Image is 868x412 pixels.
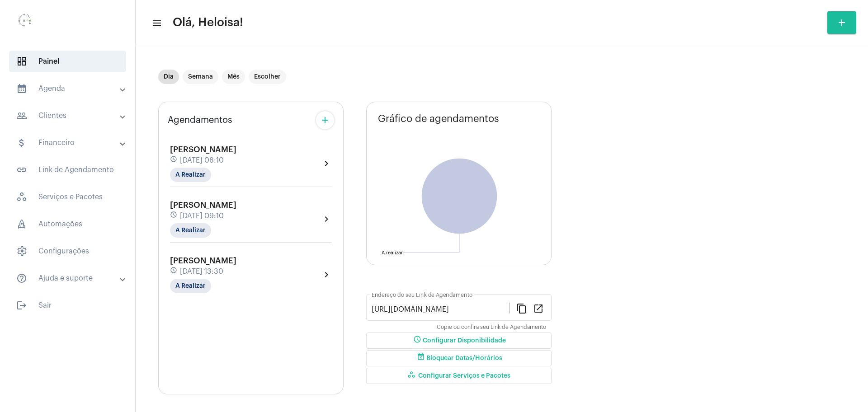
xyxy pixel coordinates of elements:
[16,273,121,284] mat-panel-title: Ajuda e suporte
[378,113,499,124] span: Gráfico de agendamentos
[249,70,286,84] mat-chip: Escolher
[366,368,552,384] button: Configurar Serviços e Pacotes
[16,137,27,148] mat-icon: sidenav icon
[16,137,121,148] mat-panel-title: Financeiro
[7,5,43,41] img: 0d939d3e-dcd2-0964-4adc-7f8e0d1a206f.png
[170,211,178,221] mat-icon: schedule
[170,279,211,293] mat-chip: A Realizar
[9,51,126,72] span: Painel
[170,168,211,182] mat-chip: A Realizar
[16,246,27,257] span: sidenav icon
[180,267,223,276] span: [DATE] 13:30
[9,159,126,181] span: Link de Agendamento
[836,17,847,28] mat-icon: add
[180,156,224,164] span: [DATE] 08:10
[170,201,236,209] span: [PERSON_NAME]
[407,370,418,381] mat-icon: workspaces_outlined
[366,332,552,349] button: Configurar Disponibilidade
[170,257,236,265] span: [PERSON_NAME]
[366,350,552,366] button: Bloquear Datas/Horários
[16,110,121,121] mat-panel-title: Clientes
[16,300,27,311] mat-icon: sidenav icon
[170,145,236,154] span: [PERSON_NAME]
[170,267,178,276] mat-icon: schedule
[321,269,332,280] mat-icon: chevron_right
[9,295,126,316] span: Sair
[437,324,546,331] mat-hint: Copie ou confira seu Link de Agendamento
[5,105,135,126] mat-expansion-panel-header: sidenav iconClientes
[407,373,510,379] span: Configurar Serviços e Pacotes
[5,78,135,99] mat-expansion-panel-header: sidenav iconAgenda
[16,56,27,67] span: sidenav icon
[16,83,27,94] mat-icon: sidenav icon
[16,273,27,284] mat-icon: sidenav icon
[152,18,161,28] mat-icon: sidenav icon
[16,192,27,202] span: sidenav icon
[9,240,126,262] span: Configurações
[16,219,27,229] span: sidenav icon
[415,353,426,364] mat-icon: event_busy
[16,83,121,94] mat-panel-title: Agenda
[173,15,243,30] span: Olá, Heloisa!
[9,186,126,208] span: Serviços e Pacotes
[415,355,502,361] span: Bloquear Datas/Horários
[321,158,332,169] mat-icon: chevron_right
[158,70,179,84] mat-chip: Dia
[516,303,527,314] mat-icon: content_copy
[382,250,403,255] text: A realizar
[412,335,423,346] mat-icon: schedule
[168,115,232,125] span: Agendamentos
[16,164,27,175] mat-icon: sidenav icon
[533,303,544,314] mat-icon: open_in_new
[5,132,135,154] mat-expansion-panel-header: sidenav iconFinanceiro
[9,213,126,235] span: Automações
[222,70,245,84] mat-chip: Mês
[372,305,509,314] input: Link
[321,214,332,225] mat-icon: chevron_right
[180,212,224,220] span: [DATE] 09:10
[183,70,218,84] mat-chip: Semana
[320,115,330,126] mat-icon: add
[412,337,506,344] span: Configurar Disponibilidade
[170,223,211,238] mat-chip: A Realizar
[5,267,135,289] mat-expansion-panel-header: sidenav iconAjuda e suporte
[16,110,27,121] mat-icon: sidenav icon
[170,155,178,165] mat-icon: schedule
